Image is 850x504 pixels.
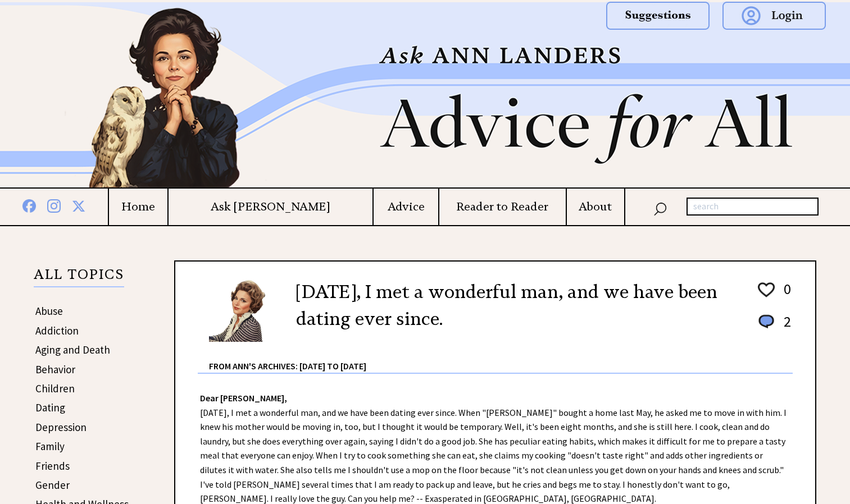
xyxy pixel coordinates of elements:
a: Children [35,382,75,395]
h2: [DATE], I met a wonderful man, and we have been dating ever since. [296,278,739,332]
img: search_nav.png [653,200,667,216]
a: Family [35,439,65,453]
div: From Ann's Archives: [DATE] to [DATE] [209,343,793,373]
td: 0 [778,280,792,311]
a: Depression [35,420,87,434]
img: login.png [722,2,826,30]
a: Dating [35,401,65,414]
img: header2b_v1.png [21,2,830,187]
a: About [567,200,624,214]
a: Abuse [35,304,63,318]
a: Friends [35,459,70,473]
a: Addiction [35,324,79,337]
img: Ann6%20v2%20small.png [209,278,279,342]
a: Gender [35,478,70,492]
a: Behavior [35,363,75,376]
img: right_new2.png [830,2,835,187]
a: Ask [PERSON_NAME] [169,200,373,214]
img: x%20blue.png [72,198,85,213]
a: Aging and Death [35,343,110,356]
img: facebook%20blue.png [22,197,36,213]
a: Advice [374,200,438,214]
td: 2 [778,312,792,342]
img: heart_outline%201.png [756,280,776,300]
img: message_round%201.png [756,313,776,331]
a: Reader to Reader [439,200,566,214]
strong: Dear [PERSON_NAME], [200,392,287,404]
img: suggestions.png [606,2,710,30]
input: search [687,198,819,216]
p: ALL TOPICS [34,268,124,287]
img: instagram%20blue.png [47,197,61,213]
a: Home [109,200,167,214]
